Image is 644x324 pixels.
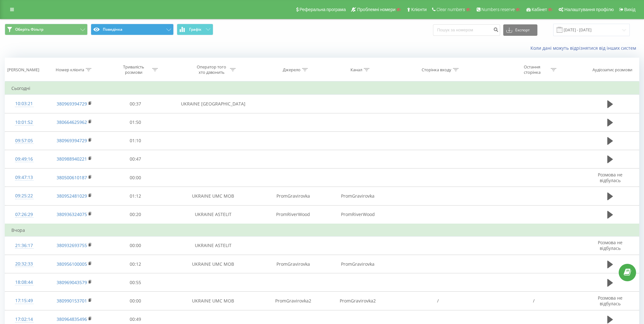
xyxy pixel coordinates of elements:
td: 00:12 [105,255,165,273]
a: 380952481029 [57,193,87,199]
div: Сторінка входу [422,67,451,73]
td: 00:55 [105,273,165,292]
td: UKRAINE UMC MOB [165,255,261,273]
div: 20:32:33 [11,258,37,270]
td: Сьогодні [5,82,639,95]
td: / [390,292,486,310]
td: PromGravirovka [325,255,390,273]
a: 380932693755 [57,242,87,248]
a: 380969043579 [57,279,87,285]
span: Numbers reserve [481,7,515,12]
div: Аудіозапис розмови [592,67,632,73]
span: Кабінет [532,7,547,12]
a: 380990153701 [57,298,87,304]
div: Джерело [283,67,300,73]
div: Остання сторінка [515,64,549,75]
td: 00:47 [105,150,165,168]
span: Налаштування профілю [564,7,614,12]
div: 18:08:44 [11,276,37,289]
a: 380964835496 [57,316,87,322]
td: 00:00 [105,168,165,187]
a: 380969394729 [57,101,87,107]
a: 380936324075 [57,211,87,217]
a: 380500610187 [57,175,87,181]
span: Розмова не відбулась [598,172,622,183]
td: PromRiverWood [261,205,325,224]
span: Вихід [624,7,635,12]
td: UKRAINE [GEOGRAPHIC_DATA] [165,95,261,113]
td: Вчора [5,224,639,237]
td: UKRAINE UMC MOB [165,292,261,310]
div: 21:36:17 [11,239,37,252]
div: 10:03:21 [11,98,37,110]
span: Клієнти [411,7,427,12]
a: 380956100005 [57,261,87,267]
div: 09:47:13 [11,171,37,184]
div: 09:57:05 [11,135,37,147]
td: / [486,292,582,310]
button: Експорт [503,24,537,36]
span: Реферальна програма [300,7,346,12]
td: PromGravirovka2 [325,292,390,310]
span: Clear numbers [437,7,465,12]
td: PromGravirovka [325,187,390,205]
button: Оберіть Фільтр [5,24,88,35]
span: Розмова не відбулась [598,239,622,251]
div: 10:01:52 [11,116,37,129]
div: Тривалість розмови [117,64,151,75]
td: 01:12 [105,187,165,205]
div: 07:26:29 [11,208,37,221]
a: 380988940221 [57,156,87,162]
td: 01:10 [105,131,165,150]
td: UKRAINE UMC MOB [165,187,261,205]
div: [PERSON_NAME] [7,67,39,73]
input: Пошук за номером [433,24,500,36]
div: 09:49:16 [11,153,37,165]
span: Розмова не відбулась [598,295,622,307]
td: 01:50 [105,113,165,131]
div: 09:25:22 [11,190,37,202]
td: UKRAINE ASTELIT [165,205,261,224]
div: Номер клієнта [56,67,84,73]
button: Графік [177,24,213,35]
a: Коли дані можуть відрізнятися вiд інших систем [530,45,639,51]
td: PromRiverWood [325,205,390,224]
div: Оператор того хто дзвонить [195,64,228,75]
td: PromGravirovka [261,255,325,273]
td: 00:20 [105,205,165,224]
div: Канал [350,67,362,73]
button: Поведінка [91,24,174,35]
td: 00:00 [105,236,165,255]
span: Оберіть Фільтр [15,27,43,32]
span: Проблемні номери [357,7,395,12]
a: 380969394729 [57,137,87,143]
td: UKRAINE ASTELIT [165,236,261,255]
a: 380664625962 [57,119,87,125]
span: Графік [189,27,201,32]
td: PromGravirovka2 [261,292,325,310]
div: 17:15:49 [11,295,37,307]
td: 00:00 [105,292,165,310]
td: PromGravirovka [261,187,325,205]
td: 00:37 [105,95,165,113]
